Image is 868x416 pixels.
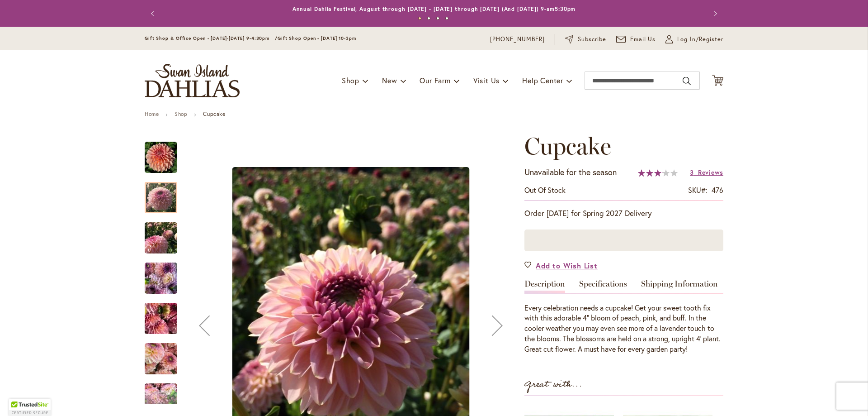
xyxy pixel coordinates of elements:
[524,303,723,354] div: Every celebration needs a cupcake! Get your sweet tooth fix with this adorable 4” bloom of peach,...
[145,294,186,334] div: Cupcake
[145,334,186,374] div: Cupcake
[524,167,617,178] p: Unavailable for the season
[145,64,240,97] a: store logo
[145,337,177,381] img: Cupcake
[705,5,723,23] button: Next
[579,280,627,293] a: Specifications
[145,216,177,260] img: Cupcake
[145,253,186,294] div: Cupcake
[690,168,694,177] span: 3
[203,110,225,117] strong: Cupcake
[616,35,656,44] a: Email Us
[690,168,723,177] a: 3 Reviews
[145,133,186,173] div: Cupcake
[145,141,177,174] img: Cupcake
[522,76,563,85] span: Help Center
[145,110,159,117] a: Home
[445,17,448,20] button: 4 of 4
[712,185,723,196] div: 476
[7,384,32,409] iframe: Launch Accessibility Center
[698,168,723,177] span: Reviews
[420,76,450,85] span: Our Farm
[145,257,177,300] img: Cupcake
[175,110,187,117] a: Shop
[427,17,430,20] button: 2 of 4
[145,374,186,415] div: Cupcake
[665,35,723,44] a: Log In/Register
[418,17,421,20] button: 1 of 4
[524,377,582,392] strong: Great with...
[536,260,598,271] span: Add to Wish List
[524,185,566,195] span: Out of stock
[578,35,606,44] span: Subscribe
[145,391,177,404] div: Next
[145,213,186,253] div: Cupcake
[524,185,566,196] div: Availability
[145,35,278,41] span: Gift Shop & Office Open - [DATE]-[DATE] 9-4:30pm /
[630,35,656,44] span: Email Us
[524,132,611,160] span: Cupcake
[641,280,718,293] a: Shipping Information
[524,260,598,271] a: Add to Wish List
[292,5,576,12] a: Annual Dahlia Festival, August through [DATE] - [DATE] through [DATE] (And [DATE]) 9-am5:30pm
[145,5,163,23] button: Previous
[677,35,723,44] span: Log In/Register
[688,185,708,195] strong: SKU
[342,76,359,85] span: Shop
[128,294,193,343] img: Cupcake
[436,17,439,20] button: 3 of 4
[490,35,545,44] a: [PHONE_NUMBER]
[524,208,723,219] p: Order [DATE] for Spring 2027 Delivery
[524,280,723,354] div: Detailed Product Info
[473,76,500,85] span: Visit Us
[524,280,565,293] a: Description
[382,76,397,85] span: New
[565,35,606,44] a: Subscribe
[278,35,356,41] span: Gift Shop Open - [DATE] 10-3pm
[145,173,186,213] div: Cupcake
[638,169,678,177] div: 62%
